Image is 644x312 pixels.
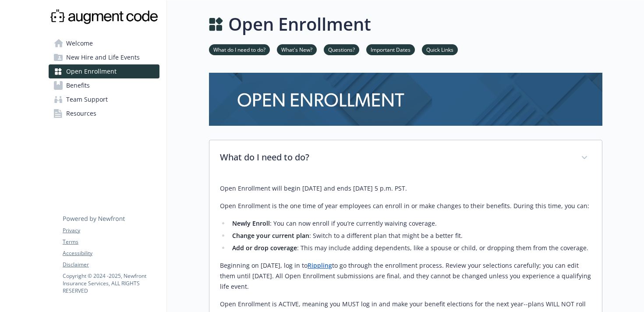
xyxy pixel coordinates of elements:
span: Welcome [66,36,93,50]
span: Resources [66,106,96,121]
strong: Add or drop coverage [232,244,297,252]
a: Disclaimer [63,261,159,269]
p: What do I need to do? [220,151,570,164]
a: Privacy [63,227,159,234]
div: What do I need to do? [209,140,602,176]
p: Open Enrollment is the one time of year employees can enroll in or make changes to their benefits... [220,201,591,211]
li: : Switch to a different plan that might be a better fit. [230,230,591,241]
a: Open Enrollment [49,64,159,78]
a: Important Dates [366,45,415,53]
p: Copyright © 2024 - 2025 , Newfront Insurance Services, ALL RIGHTS RESERVED [63,272,159,294]
span: Benefits [66,78,90,92]
strong: Newly Enroll [232,219,270,227]
span: Open Enrollment [66,64,117,78]
a: Benefits [49,78,159,92]
a: Quick Links [422,45,458,53]
a: Welcome [49,36,159,50]
span: New Hire and Life Events [66,50,140,64]
p: Open Enrollment will begin [DATE] and ends [DATE] 5 p.m. PST. [220,183,591,194]
a: Rippling [308,261,332,269]
li: : You can now enroll if you’re currently waiving coverage. [230,218,591,229]
h1: Open Enrollment [228,11,371,37]
p: Beginning on [DATE], log in to to go through the enrollment process. Review your selections caref... [220,260,591,292]
strong: Change your current plan [232,231,309,240]
a: Questions? [324,45,359,53]
a: Resources [49,106,159,121]
span: Team Support [66,92,108,106]
a: Team Support [49,92,159,106]
a: Terms [63,238,159,246]
a: What's New? [277,45,317,53]
a: What do I need to do? [209,45,270,53]
a: New Hire and Life Events [49,50,159,64]
li: : This may include adding dependents, like a spouse or child, or dropping them from the coverage. [230,243,591,253]
a: Accessibility [63,249,159,257]
img: open enrollment page banner [209,73,602,126]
